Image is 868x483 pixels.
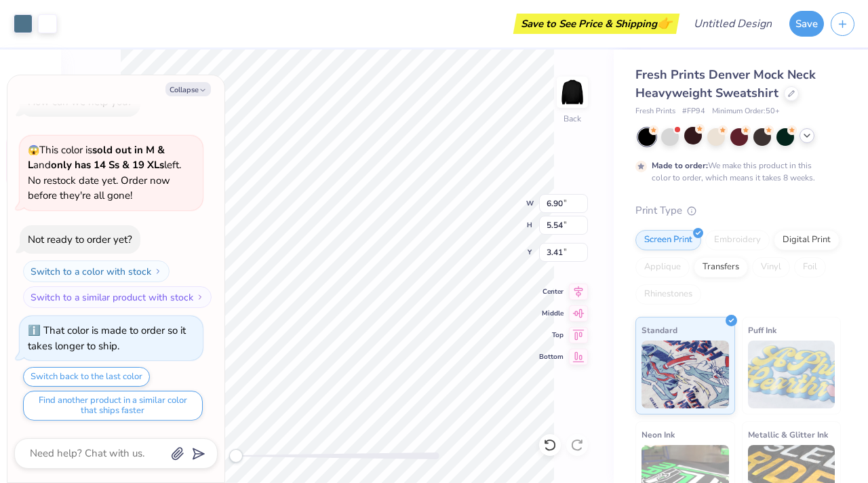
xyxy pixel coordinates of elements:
span: This color is and left. No restock date yet. Order now before they're all gone! [28,143,181,203]
div: Transfers [694,257,748,277]
img: Puff Ink [748,341,835,408]
img: Switch to a similar product with stock [196,293,204,301]
span: Puff Ink [748,323,776,337]
div: That color is made to order so it takes longer to ship. [28,324,186,353]
div: Digital Print [774,230,840,250]
span: 👉 [657,15,672,31]
div: Screen Print [635,230,701,250]
div: Embroidery [705,230,770,250]
span: Top [539,330,564,341]
div: Rhinestones [635,284,701,305]
div: Applique [635,257,690,277]
span: Fresh Prints Denver Mock Neck Heavyweight Sweatshirt [635,66,816,101]
span: Center [539,286,564,297]
img: Back [559,79,586,106]
button: Switch to a similar product with stock [23,286,212,308]
button: Save [789,11,824,37]
div: Print Type [635,203,841,218]
span: Neon Ink [642,427,675,442]
button: Find another product in a similar color that ships faster [23,391,203,421]
button: Switch to a color with stock [23,260,170,282]
img: Switch to a color with stock [154,267,162,275]
input: Untitled Design [683,10,783,37]
div: Back [564,113,581,125]
span: # FP94 [682,106,705,117]
span: Standard [642,323,677,337]
div: Save to See Price & Shipping [517,14,676,34]
div: Not ready to order yet? [28,233,132,246]
span: 😱 [28,144,39,157]
strong: Made to order: [652,160,708,171]
button: Switch back to the last color [23,367,150,387]
div: Accessibility label [229,449,243,463]
span: Metallic & Glitter Ink [748,427,828,442]
div: Foil [794,257,826,277]
button: Collapse [165,82,211,96]
strong: sold out in M & L [28,143,165,172]
img: Standard [642,341,729,408]
div: We make this product in this color to order, which means it takes 8 weeks. [652,159,818,184]
span: Bottom [539,351,564,362]
span: Middle [539,308,564,319]
strong: only has 14 Ss & 19 XLs [51,158,164,172]
div: Vinyl [752,257,790,277]
span: Fresh Prints [635,106,675,117]
span: Minimum Order: 50 + [712,106,780,117]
